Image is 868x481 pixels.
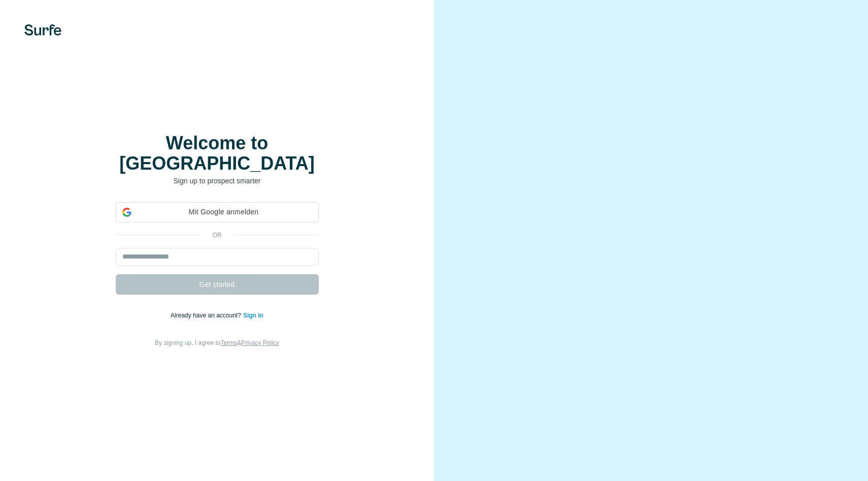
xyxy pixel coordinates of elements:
[136,207,312,217] span: Mit Google anmelden
[116,133,319,174] h1: Welcome to [GEOGRAPHIC_DATA]
[243,312,263,319] a: Sign in
[201,231,233,240] p: or
[171,312,243,319] span: Already have an account?
[221,339,238,346] a: Terms
[116,176,319,186] p: Sign up to prospect smarter
[155,339,279,346] span: By signing up, I agree to &
[116,202,319,222] div: Mit Google anmelden
[24,24,61,36] img: Surfe's logo
[241,339,279,346] a: Privacy Policy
